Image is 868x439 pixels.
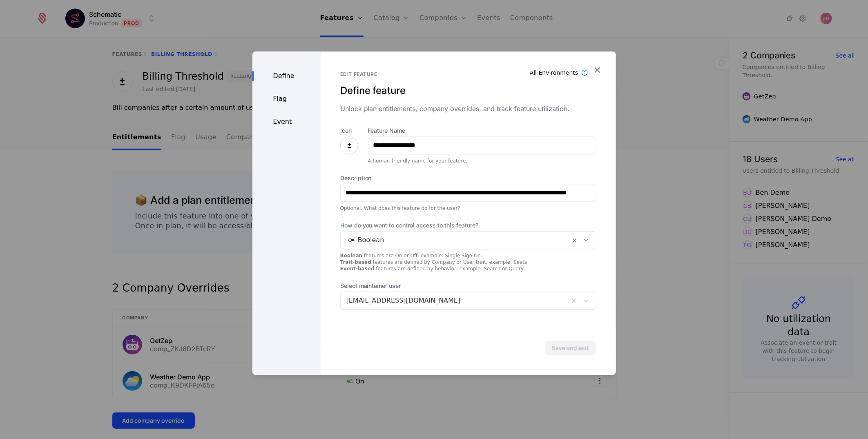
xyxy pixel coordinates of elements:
div: All Environments [530,69,578,77]
div: Define feature [340,84,596,97]
div: Optional. What does this feature do for the user? [340,205,596,212]
strong: Event-based [340,266,375,272]
span: How do you want to control access to this feature? [340,221,596,230]
strong: Boolean [340,253,363,258]
label: Description [340,174,596,182]
button: Save and exit [545,341,596,355]
div: Flag [252,94,321,104]
div: features are On or Off, example: Single Sign On features are defined by Company or User trait, ex... [340,252,596,272]
div: Define [252,71,321,81]
div: Unlock plan entitlements, company overrides, and track feature utilization. [340,104,596,114]
span: Select maintainer user [340,282,596,290]
div: Edit feature [340,71,596,78]
div: A human-friendly name for your feature. [368,158,596,164]
label: Icon [340,127,358,135]
strong: Trait-based [340,259,371,265]
label: Feature Name [368,127,596,135]
div: Event [252,117,321,127]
